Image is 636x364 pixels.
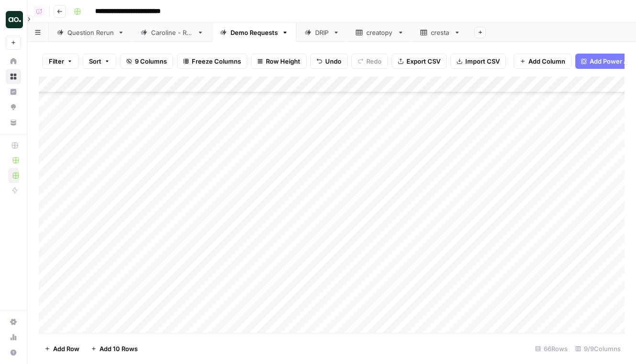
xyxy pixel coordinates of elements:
[571,341,625,356] div: 9/9 Columns
[6,330,21,345] a: Usage
[6,54,21,69] a: Home
[67,28,114,37] div: Question Rerun
[135,56,167,66] span: 9 Columns
[85,341,143,356] button: Add 10 Rows
[450,54,506,69] button: Import CSV
[39,341,85,356] button: Add Row
[315,28,329,37] div: DRIP
[6,8,21,32] button: Workspace: Dillon Test
[6,345,21,360] button: Help + Support
[212,23,296,42] a: Demo Requests
[325,56,341,66] span: Undo
[132,23,212,42] a: Caroline - Run
[53,344,79,353] span: Add Row
[99,344,138,353] span: Add 10 Rows
[6,99,21,115] a: Opportunities
[6,11,23,28] img: Dillon Test Logo
[528,56,565,66] span: Add Column
[192,56,241,66] span: Freeze Columns
[49,23,132,42] a: Question Rerun
[366,56,382,66] span: Redo
[151,28,193,37] div: Caroline - Run
[406,56,440,66] span: Export CSV
[6,314,21,330] a: Settings
[351,54,388,69] button: Redo
[531,341,571,356] div: 66 Rows
[266,56,300,66] span: Row Height
[348,23,412,42] a: creatopy
[177,54,247,69] button: Freeze Columns
[230,28,278,37] div: Demo Requests
[120,54,173,69] button: 9 Columns
[6,115,21,130] a: Your Data
[43,54,79,69] button: Filter
[296,23,348,42] a: DRIP
[83,54,116,69] button: Sort
[49,56,64,66] span: Filter
[514,54,571,69] button: Add Column
[6,84,21,99] a: Insights
[6,69,21,84] a: Browse
[412,23,469,42] a: cresta
[366,28,394,37] div: creatopy
[465,56,500,66] span: Import CSV
[431,28,450,37] div: cresta
[392,54,447,69] button: Export CSV
[251,54,307,69] button: Row Height
[89,56,101,66] span: Sort
[310,54,348,69] button: Undo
